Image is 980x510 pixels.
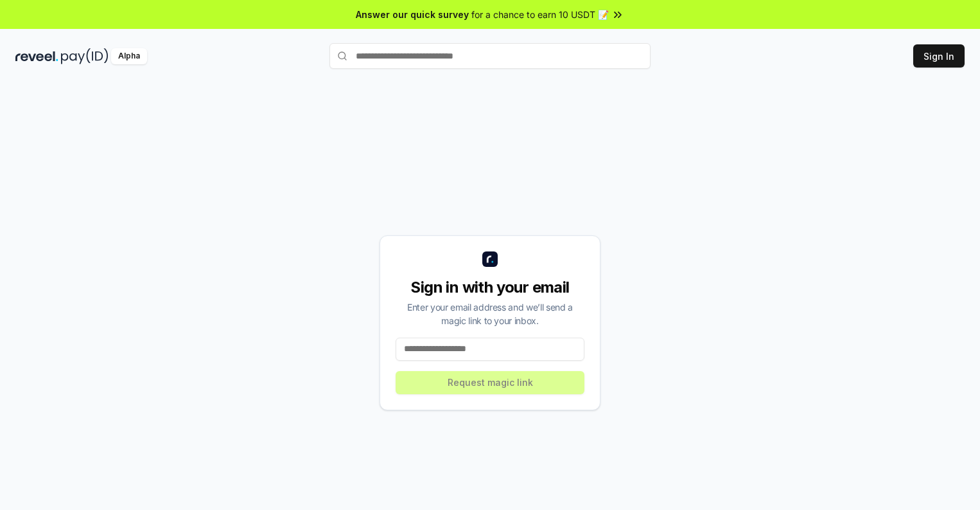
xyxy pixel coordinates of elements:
[111,48,147,64] div: Alpha
[471,8,609,21] span: for a chance to earn 10 USDT 📝
[482,251,498,267] img: logo_small
[356,8,469,21] span: Answer our quick survey
[61,48,109,64] img: pay_id
[396,277,584,298] div: Sign in with your email
[396,300,584,327] div: Enter your email address and we’ll send a magic link to your inbox.
[15,48,58,64] img: reveel_dark
[913,44,965,68] button: Sign In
